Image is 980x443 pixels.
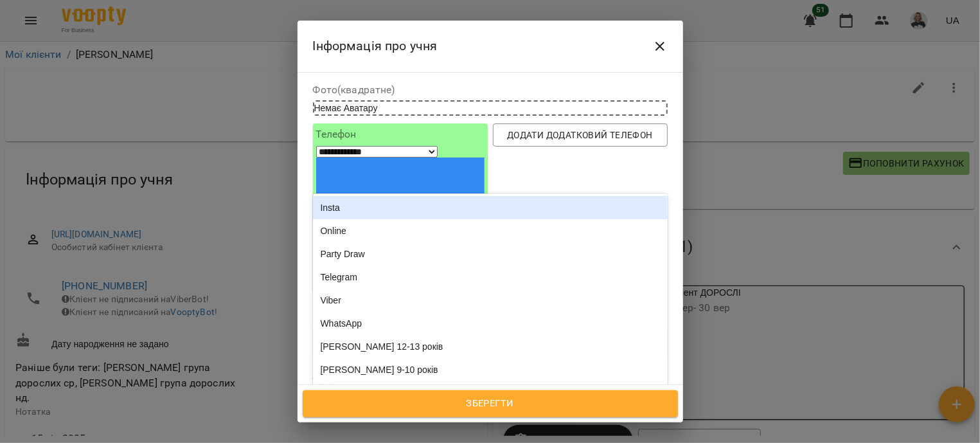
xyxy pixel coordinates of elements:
label: Телефон [316,129,485,140]
span: Зберегти [317,395,664,412]
div: Party Draw [313,242,668,266]
h6: Інформація про учня [313,36,438,56]
div: Online [313,219,668,242]
div: [PERSON_NAME] 9-10 років [313,358,668,381]
div: [PERSON_NAME] 12-13 років [313,335,668,358]
div: Insta [313,196,668,219]
div: WhatsApp [313,312,668,335]
button: Close [645,31,675,62]
label: Фото(квадратне) [313,85,668,95]
span: Немає Аватару [314,103,378,113]
span: Додати додатковий телефон [503,127,657,143]
div: [PERSON_NAME] група 13-16 [313,381,668,404]
img: Ukraine [316,158,485,270]
button: Зберегти [303,390,678,417]
button: Додати додатковий телефон [493,123,668,147]
select: Phone number country [316,146,438,158]
div: Telegram [313,266,668,289]
div: Viber [313,289,668,312]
